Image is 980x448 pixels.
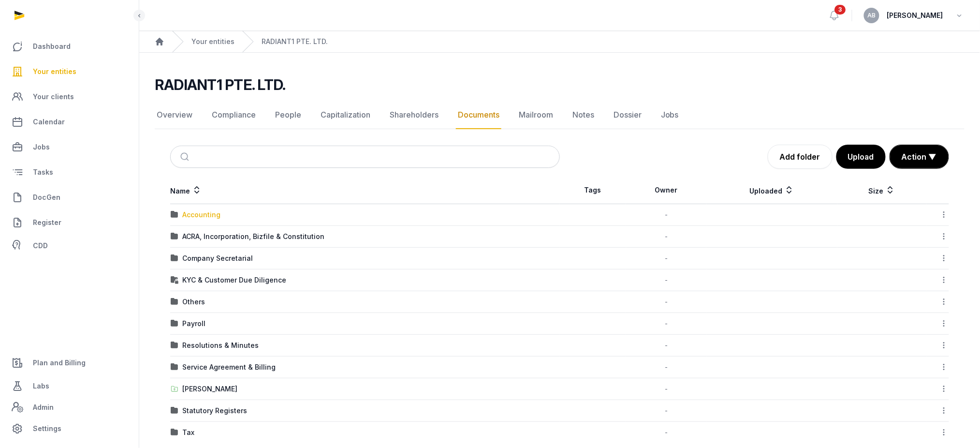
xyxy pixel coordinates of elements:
div: Resolutions & Minutes [182,341,259,350]
span: Register [33,217,61,228]
img: folder.svg [171,254,178,262]
span: DocGen [33,192,60,203]
nav: Breadcrumb [139,31,980,53]
a: Settings [8,417,131,440]
th: Owner [626,177,706,204]
a: Your clients [8,85,131,108]
button: Submit [175,146,197,167]
div: Statutory Registers [182,406,247,416]
div: KYC & Customer Due Diligence [182,275,286,285]
button: Upload [836,145,886,169]
span: 3 [835,5,846,15]
a: Calendar [8,110,131,134]
span: [PERSON_NAME] [887,10,943,21]
a: Your entities [8,60,131,83]
th: Uploaded [706,177,837,204]
img: folder-upload.svg [171,385,178,393]
th: Tags [560,177,627,204]
a: Capitalization [319,101,372,129]
span: Admin [33,402,54,413]
div: Service Agreement & Billing [182,362,276,372]
th: Name [170,177,560,204]
a: People [273,101,303,129]
span: Dashboard [33,41,71,52]
img: folder.svg [171,211,178,219]
td: - [626,357,706,378]
a: Shareholders [388,101,440,129]
img: folder.svg [171,407,178,415]
span: Tasks [33,166,53,178]
td: - [626,269,706,291]
th: Size [837,177,926,204]
img: folder.svg [171,233,178,240]
a: CDD [8,236,131,255]
a: Dossier [612,101,644,129]
img: folder.svg [171,298,178,306]
a: Overview [155,101,194,129]
div: [PERSON_NAME] [182,384,237,394]
a: Dashboard [8,35,131,58]
div: Tax [182,428,194,437]
a: Your entities [191,37,234,46]
h2: RADIANT1 PTE. LTD. [155,76,286,93]
td: - [626,226,706,248]
td: - [626,400,706,422]
a: Notes [570,101,596,129]
a: Jobs [8,135,131,159]
span: Jobs [33,141,50,153]
button: Action ▼ [890,145,949,168]
div: ACRA, Incorporation, Bizfile & Constitution [182,232,324,241]
td: - [626,335,706,357]
img: folder.svg [171,429,178,436]
span: Your entities [33,66,76,77]
a: Documents [456,101,501,129]
a: Jobs [659,101,681,129]
nav: Tabs [155,101,965,129]
a: Add folder [768,145,833,169]
td: - [626,248,706,269]
a: Plan and Billing [8,351,131,374]
div: Payroll [182,319,205,329]
span: Settings [33,423,61,434]
div: Accounting [182,210,220,220]
div: Others [182,297,205,307]
span: Your clients [33,91,74,103]
a: Labs [8,374,131,398]
td: - [626,313,706,335]
a: Admin [8,398,131,417]
img: folder-locked-icon.svg [171,276,178,284]
img: folder.svg [171,363,178,371]
td: - [626,291,706,313]
td: - [626,204,706,226]
td: - [626,422,706,444]
span: Labs [33,380,49,392]
div: Company Secretarial [182,254,253,263]
a: DocGen [8,186,131,209]
a: Mailroom [517,101,555,129]
a: RADIANT1 PTE. LTD. [262,37,328,46]
td: - [626,378,706,400]
img: folder.svg [171,342,178,349]
span: Calendar [33,116,65,128]
span: CDD [33,240,48,252]
a: Compliance [210,101,258,129]
span: AB [868,13,876,18]
button: AB [864,8,879,23]
a: Register [8,211,131,234]
a: Tasks [8,161,131,184]
span: Plan and Billing [33,357,86,369]
img: folder.svg [171,320,178,328]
